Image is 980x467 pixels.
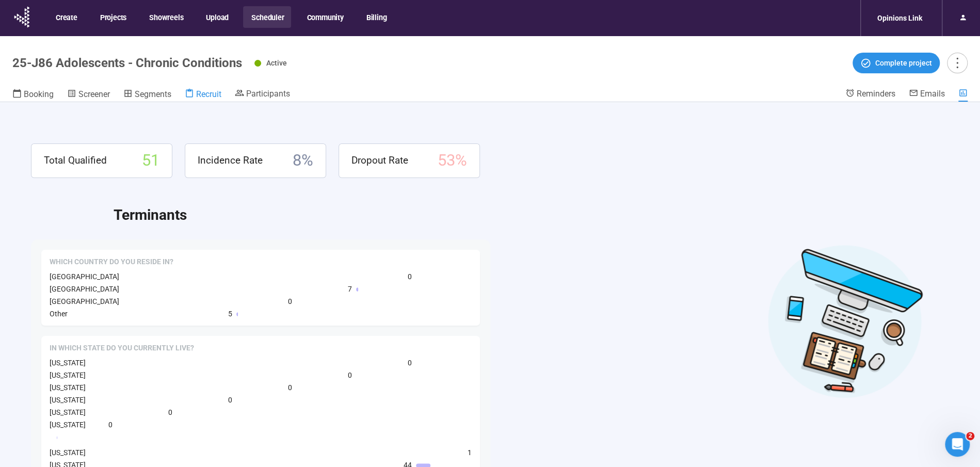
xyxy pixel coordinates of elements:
a: Screener [67,88,110,102]
span: 7 [348,283,352,295]
span: Which country do you reside in? [50,257,173,267]
span: 53 % [438,148,467,173]
span: Segments [135,89,171,99]
button: Projects [92,6,134,28]
button: Upload [198,6,236,28]
span: Active [266,59,287,67]
span: [US_STATE] [50,371,86,379]
span: 0 [408,271,412,282]
button: Showreels [141,6,190,28]
a: Emails [909,88,945,101]
span: Dropout Rate [351,153,408,168]
span: 0 [168,407,172,418]
a: Participants [235,88,290,101]
span: Screener [78,89,110,99]
span: 2 [966,432,974,440]
a: Booking [12,88,54,102]
span: [US_STATE] [50,396,86,404]
span: [US_STATE] [50,448,86,457]
span: Emails [920,89,945,99]
span: more [950,56,964,70]
button: Scheduler [243,6,291,28]
span: 0 [108,419,113,430]
span: [US_STATE] [50,383,86,392]
span: 0 [228,394,232,406]
button: Community [298,6,350,28]
button: more [947,53,968,73]
span: 0 [288,296,292,307]
iframe: Intercom live chat [945,432,970,457]
button: Complete project [853,53,940,73]
span: [US_STATE] [50,359,86,367]
span: Complete project [875,57,932,69]
span: Participants [246,89,290,99]
button: Billing [358,6,394,28]
button: Create [47,6,85,28]
span: In which state do you currently live? [50,343,194,353]
span: Reminders [857,89,895,99]
h2: Terminants [114,204,949,227]
span: 0 [288,382,292,393]
span: Incidence Rate [198,153,263,168]
span: Total Qualified [44,153,107,168]
span: Recruit [196,89,221,99]
span: Other [50,310,68,318]
span: Booking [24,89,54,99]
a: Segments [123,88,171,102]
span: [GEOGRAPHIC_DATA] [50,285,119,293]
span: 0 [348,369,352,381]
a: Reminders [845,88,895,101]
h1: 25-J86 Adolescents - Chronic Conditions [12,56,242,70]
span: 51 [142,148,159,173]
a: Recruit [185,88,221,102]
span: [US_STATE] [50,408,86,416]
span: 5 [228,308,232,319]
span: 8 % [293,148,313,173]
div: Opinions Link [871,8,928,28]
img: Desktop work notes [767,244,923,399]
span: 1 [468,447,472,458]
span: 0 [408,357,412,368]
span: [GEOGRAPHIC_DATA] [50,272,119,281]
span: [US_STATE] [50,421,86,429]
span: [GEOGRAPHIC_DATA] [50,297,119,305]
